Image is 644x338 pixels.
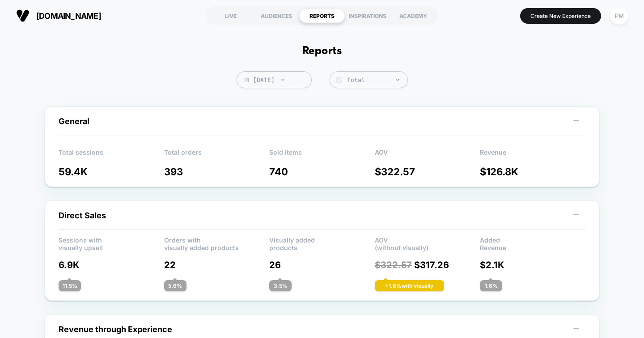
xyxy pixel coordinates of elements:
div: 3.5 % [269,280,292,291]
span: Revenue through Experience [59,325,172,334]
p: $ 317.26 [375,260,480,270]
img: calendar [244,78,249,82]
div: Total [347,76,403,84]
p: 26 [269,260,375,270]
img: Visually logo [16,9,30,22]
div: AUDIENCES [254,9,299,23]
p: AOV [375,148,480,162]
p: $ 126.8K [480,166,585,178]
div: 1.6 % [480,280,502,291]
p: Sessions with visually upsell [59,236,164,250]
p: $ 322.57 [375,166,480,178]
div: LIVE [208,9,254,23]
div: REPORTS [299,9,345,23]
p: Total orders [164,148,270,162]
div: 5.6 % [164,280,186,291]
span: [DOMAIN_NAME] [36,11,101,21]
span: [DATE] [237,71,312,88]
p: 740 [269,166,375,178]
p: Orders with visually added products [164,236,270,250]
button: Create New Experience [520,8,601,24]
div: INSPIRATIONS [345,9,390,23]
p: Sold items [269,148,375,162]
div: PM [610,7,628,25]
button: PM [608,7,631,25]
img: end [281,79,284,81]
p: 393 [164,166,270,178]
p: 22 [164,260,270,270]
p: Revenue [480,148,585,162]
h1: Reports [302,45,342,58]
span: $ 322.57 [375,260,412,270]
tspan: $ [338,78,340,82]
div: + 1.6 % with visually [375,280,444,291]
div: ACADEMY [390,9,436,23]
button: [DOMAIN_NAME] [13,9,104,23]
span: General [59,117,89,126]
p: 59.4K [59,166,164,178]
p: Visually added products [269,236,375,250]
p: $ 2.1K [480,260,585,270]
p: 6.9K [59,260,164,270]
p: AOV (without visually) [375,236,480,250]
p: Total sessions [59,148,164,162]
img: end [396,79,399,81]
span: Direct Sales [59,211,106,220]
div: 11.5 % [59,280,81,291]
p: Added Revenue [480,236,585,250]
